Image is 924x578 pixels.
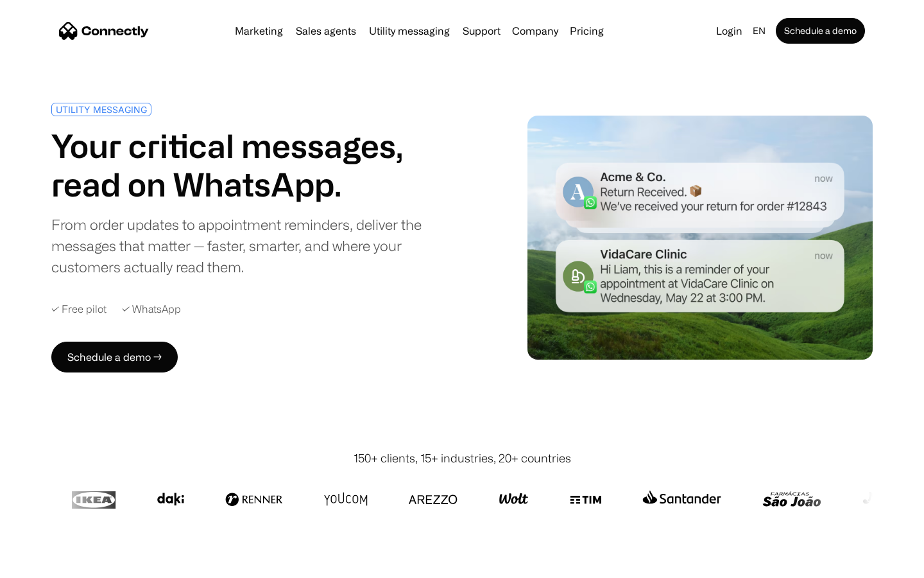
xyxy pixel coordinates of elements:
a: Login [711,22,748,40]
div: 150+ clients, 15+ industries, 20+ countries [354,450,571,467]
div: From order updates to appointment reminders, deliver the messages that matter — faster, smarter, ... [51,214,457,277]
a: Sales agents [291,26,361,36]
a: Pricing [565,26,609,36]
div: ✓ Free pilot [51,303,107,315]
div: ✓ WhatsApp [122,303,181,315]
ul: Language list [26,556,77,574]
a: Support [458,26,506,36]
h1: Your critical messages, read on WhatsApp. [51,127,457,204]
aside: Language selected: English [13,554,77,574]
div: Company [512,22,558,40]
div: UTILITY MESSAGING [56,105,147,114]
a: Schedule a demo [776,18,865,44]
a: Schedule a demo → [51,342,178,372]
a: Marketing [230,26,288,36]
a: Utility messaging [364,26,455,36]
div: en [753,22,766,40]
